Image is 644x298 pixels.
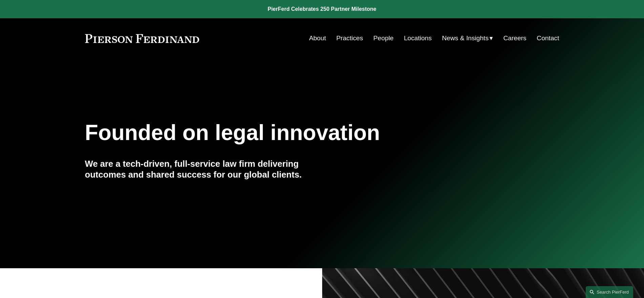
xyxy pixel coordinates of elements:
span: News & Insights [442,32,489,44]
a: Search this site [586,286,633,298]
h1: Founded on legal innovation [85,120,480,145]
a: About [309,32,326,45]
a: Practices [336,32,363,45]
a: Locations [404,32,432,45]
a: folder dropdown [442,32,493,45]
a: Careers [503,32,526,45]
h4: We are a tech-driven, full-service law firm delivering outcomes and shared success for our global... [85,158,322,180]
a: Contact [537,32,559,45]
a: People [373,32,394,45]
